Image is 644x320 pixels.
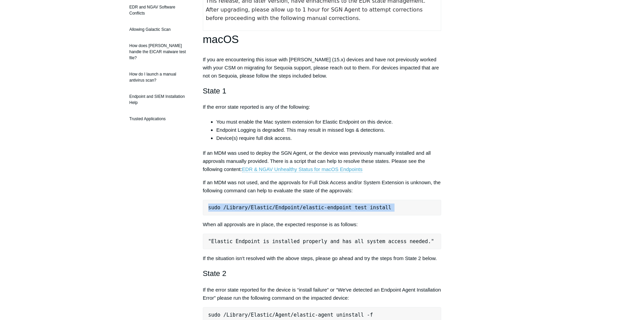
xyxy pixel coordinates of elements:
[126,90,193,109] a: Endpoint and SIEM Installation Help
[203,103,442,111] p: If the error state reported is any of the following:
[216,126,442,134] li: Endpoint Logging is degraded. This may result in missed logs & detections.
[216,134,442,142] li: Device(s) require full disk access.
[203,220,442,229] p: When all approvals are in place, the expected response is as follows:
[203,31,442,48] h1: macOS
[126,68,193,87] a: How do I launch a manual antivirus scan?
[126,1,193,20] a: EDR and NGAV Software Conflicts
[216,118,442,126] li: You must enable the Mac system extension for Elastic Endpoint on this device.
[203,268,442,279] h2: State 2
[126,112,193,125] a: Trusted Applications
[203,200,442,215] pre: sudo /Library/Elastic/Endpoint/elastic-endpoint test install
[203,178,442,195] p: If an MDM was not used, and the approvals for Full Disk Access and/or System Extension is unknown...
[126,39,193,64] a: How does [PERSON_NAME] handle the EICAR malware test file?
[203,286,442,302] p: If the error state reported for the device is “install failure” or “We've detected an Endpoint Ag...
[203,149,442,173] p: If an MDM was used to deploy the SGN Agent, or the device was previously manually installed and a...
[203,85,442,97] h2: State 1
[203,56,442,80] p: If you are encountering this issue with [PERSON_NAME] (15.x) devices and have not previously work...
[126,23,193,36] a: Allowing Galactic Scan
[203,254,442,262] p: If the situation isn't resolved with the above steps, please go ahead and try the steps from Stat...
[242,166,363,172] a: EDR & NGAV Unhealthy Status for macOS Endpoints
[203,234,442,249] pre: "Elastic Endpoint is installed properly and has all system access needed."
